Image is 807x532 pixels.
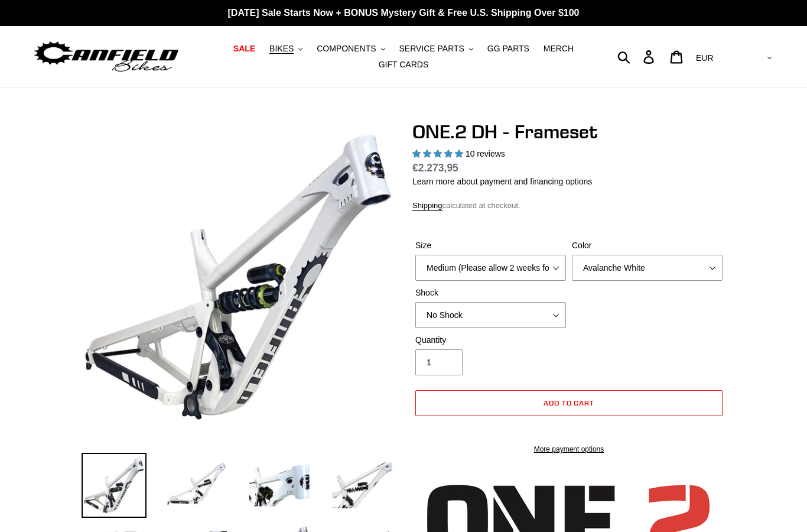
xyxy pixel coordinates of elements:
[311,41,391,57] button: COMPONENTS
[247,453,312,518] img: Load image into Gallery viewer, ONE.2 DH - Frameset
[412,121,725,143] h1: ONE.2 DH - Frameset
[481,41,535,57] a: GG PARTS
[415,390,723,416] button: Add to cart
[263,41,308,57] button: BIKES
[544,398,595,407] span: Add to cart
[544,44,574,54] span: MERCH
[487,44,529,54] span: GG PARTS
[32,38,180,76] img: Canfield Bikes
[412,149,466,158] span: 5.00 stars
[412,177,592,186] a: Learn more about payment and financing options
[415,444,723,455] a: More payment options
[330,453,395,518] img: Load image into Gallery viewer, ONE.2 DH - Frameset
[373,57,435,73] a: GIFT CARDS
[415,287,566,299] label: Shock
[412,200,725,212] div: calculated at checkout.
[415,239,566,252] label: Size
[82,453,147,518] img: Load image into Gallery viewer, ONE.2 DH - Frameset
[164,453,229,518] img: Load image into Gallery viewer, ONE.2 DH - Frameset
[538,41,580,57] a: MERCH
[233,44,255,54] span: SALE
[317,44,376,54] span: COMPONENTS
[227,41,261,57] a: SALE
[84,123,392,432] img: ONE.2 DH - Frameset
[399,44,464,54] span: SERVICE PARTS
[415,334,566,346] label: Quantity
[412,201,442,211] a: Shipping
[269,44,294,54] span: BIKES
[412,162,458,174] span: €2.273,95
[379,60,429,70] span: GIFT CARDS
[466,149,505,158] span: 10 reviews
[572,239,723,252] label: Color
[393,41,479,57] button: SERVICE PARTS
